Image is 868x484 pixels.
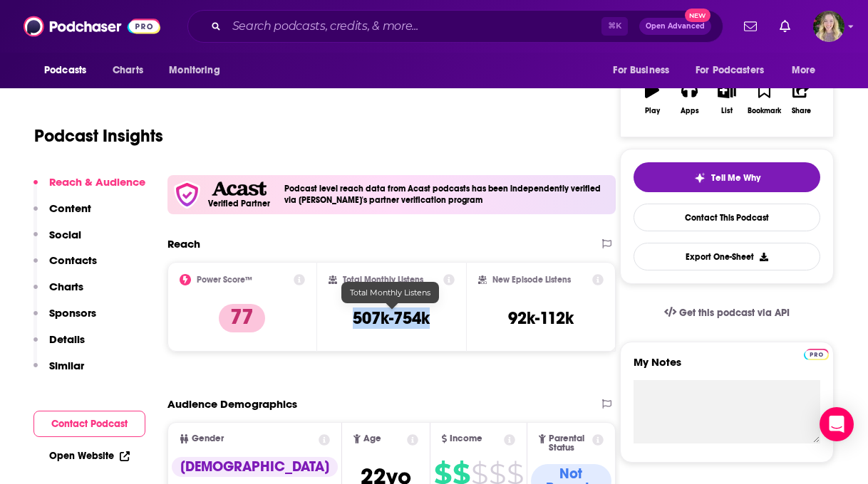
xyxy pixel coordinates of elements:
[792,107,811,115] div: Share
[33,306,96,332] button: Sponsors
[634,162,820,192] button: tell me why sparkleTell Me Why
[645,107,660,115] div: Play
[49,280,83,293] p: Charts
[219,304,265,332] p: 77
[33,359,84,385] button: Similar
[492,275,571,285] h2: New Episode Listens
[813,11,844,42] img: User Profile
[774,14,796,38] a: Show notifications dropdown
[613,60,669,80] span: For Business
[187,10,723,43] div: Search podcasts, credits, & more...
[813,11,844,42] button: Show profile menu
[721,107,733,115] div: List
[24,13,160,40] img: Podchaser - Follow, Share and Rate Podcasts
[634,204,820,231] a: Contact This Podcast
[679,307,790,319] span: Get this podcast via API
[167,237,200,251] h2: Reach
[49,228,81,241] p: Social
[603,57,687,84] button: open menu
[49,332,85,346] p: Details
[549,434,590,453] span: Parental Status
[34,125,163,147] h1: Podcast Insights
[34,57,105,84] button: open menu
[820,407,854,441] div: Open Intercom Messenger
[792,60,816,80] span: More
[708,73,745,124] button: List
[748,107,781,115] div: Bookmark
[49,359,84,372] p: Similar
[49,306,96,320] p: Sponsors
[173,181,201,209] img: verfied icon
[167,397,297,411] h2: Audience Demographics
[197,275,252,285] h2: Power Score™
[696,60,764,80] span: For Podcasters
[601,17,628,36] span: ⌘ K
[634,73,671,124] button: Play
[634,243,820,270] button: Export One-Sheet
[653,295,801,330] a: Get this podcast via API
[33,411,145,437] button: Contact Podcast
[343,275,423,285] h2: Total Monthly Listens
[646,23,705,30] span: Open Advanced
[33,175,145,201] button: Reach & Audience
[103,57,152,84] a: Charts
[33,201,91,228] button: Content
[49,253,97,267] p: Contacts
[353,307,430,329] h3: 507k-754k
[212,181,266,196] img: Acast
[33,280,83,306] button: Charts
[782,57,834,84] button: open menu
[350,288,430,298] span: Total Monthly Listens
[804,347,829,360] a: Pro website
[363,434,381,443] span: Age
[634,355,820,380] label: My Notes
[49,450,130,462] a: Open Website
[813,11,844,42] span: Logged in as lauren19365
[804,349,829,360] img: Podchaser Pro
[172,457,338,477] div: [DEMOGRAPHIC_DATA]
[508,307,574,329] h3: 92k-112k
[639,18,711,35] button: Open AdvancedNew
[33,228,81,254] button: Social
[227,15,601,38] input: Search podcasts, credits, & more...
[49,201,91,215] p: Content
[711,172,760,184] span: Tell Me Why
[192,434,224,443] span: Gender
[159,57,238,84] button: open menu
[685,9,711,22] span: New
[686,57,785,84] button: open menu
[450,434,482,443] span: Income
[671,73,708,124] button: Apps
[44,60,86,80] span: Podcasts
[49,175,145,189] p: Reach & Audience
[33,332,85,359] button: Details
[169,60,219,80] span: Monitoring
[738,14,763,38] a: Show notifications dropdown
[694,172,706,184] img: tell me why sparkle
[113,60,143,80] span: Charts
[33,253,97,280] button: Contacts
[745,73,782,124] button: Bookmark
[783,73,820,124] button: Share
[681,107,699,115] div: Apps
[284,184,610,205] h4: Podcast level reach data from Acast podcasts has been independently verified via [PERSON_NAME]'s ...
[208,199,270,208] h5: Verified Partner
